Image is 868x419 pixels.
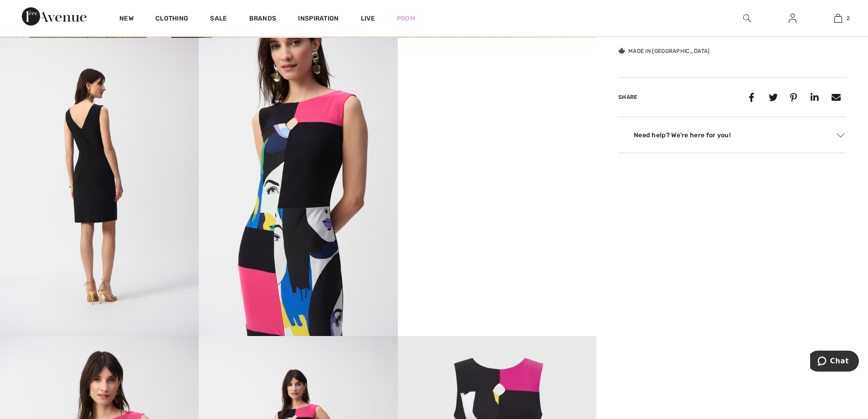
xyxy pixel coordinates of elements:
a: New [119,15,134,24]
div: Need help? We're here for you! [618,128,846,142]
a: Live [361,14,375,23]
a: Sale [210,15,227,24]
video: Your browser does not support the video tag. [398,38,596,137]
img: Knee-Length Bodycon Dress Style 251177. 4 [199,38,397,336]
a: Brands [249,15,277,24]
span: Share [618,94,637,100]
img: 1ère Avenue [22,7,87,26]
img: My Bag [834,13,842,24]
a: Clothing [155,15,188,24]
img: search the website [743,13,751,24]
img: Arrow2.svg [837,133,845,138]
a: Sign In [781,13,804,24]
iframe: Opens a widget where you can chat to one of our agents [810,351,859,373]
div: Made in [GEOGRAPHIC_DATA] [618,47,710,55]
span: 2 [847,14,850,22]
a: 2 [816,13,860,24]
span: Inspiration [298,15,339,24]
img: My Info [789,13,796,24]
a: Prom [397,14,415,23]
